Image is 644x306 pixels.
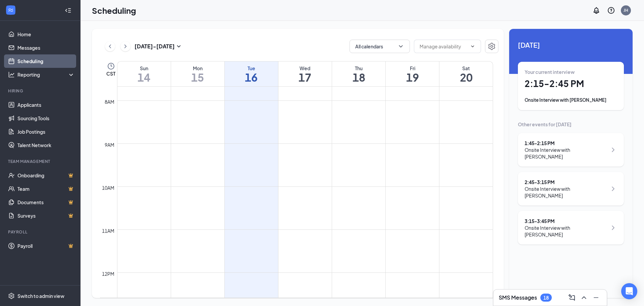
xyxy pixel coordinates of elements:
h3: SMS Messages [499,294,537,301]
div: Payroll [8,229,73,235]
div: Mon [171,65,224,72]
div: 8am [103,98,116,105]
svg: Minimize [592,294,600,302]
div: 2:45 - 3:15 PM [525,179,607,185]
svg: Notifications [592,6,600,14]
svg: ChevronRight [609,224,617,232]
div: Tue [225,65,278,72]
div: Fri [386,65,439,72]
button: ChevronRight [120,41,130,51]
div: Your current interview [525,69,617,75]
a: September 18, 2025 [332,61,385,86]
span: [DATE] [518,40,624,50]
svg: Clock [107,62,115,70]
a: OnboardingCrown [17,169,75,182]
h1: 19 [386,72,439,83]
a: Scheduling [17,54,75,68]
button: All calendarsChevronDown [350,40,410,53]
a: September 20, 2025 [439,61,493,86]
a: September 14, 2025 [117,61,171,86]
button: ChevronLeft [105,41,115,51]
div: Open Intercom Messenger [621,283,637,299]
h1: 14 [117,72,171,83]
h1: 20 [439,72,493,83]
svg: Settings [488,42,496,50]
div: 11am [101,227,116,234]
svg: ChevronLeft [107,42,113,50]
svg: Collapse [65,7,71,14]
h1: 2:15 - 2:45 PM [525,78,617,89]
svg: ComposeMessage [568,294,576,302]
a: Messages [17,41,75,54]
button: ChevronUp [579,292,589,303]
div: 18 [543,295,549,301]
svg: ChevronDown [397,43,404,50]
svg: Analysis [8,71,15,78]
div: 12pm [101,270,116,277]
div: Team Management [8,159,73,164]
div: Onsite Interview with [PERSON_NAME] [525,185,607,199]
a: DocumentsCrown [17,195,75,209]
a: PayrollCrown [17,239,75,253]
a: Applicants [17,98,75,112]
a: September 17, 2025 [278,61,332,86]
a: TeamCrown [17,182,75,195]
svg: SmallChevronDown [175,42,183,50]
a: Job Postings [17,125,75,138]
input: Manage availability [420,43,467,50]
div: JH [624,7,628,13]
button: Minimize [591,292,601,303]
div: Onsite Interview with [PERSON_NAME] [525,146,607,160]
svg: ChevronRight [122,42,129,50]
svg: ChevronRight [609,185,617,193]
span: CST [106,70,115,77]
div: Onsite Interview with [PERSON_NAME] [525,224,607,238]
div: Onsite Interview with [PERSON_NAME] [525,97,617,103]
div: Sun [117,65,171,72]
div: Other events for [DATE] [518,121,624,128]
div: 3:15 - 3:45 PM [525,218,607,224]
svg: WorkstreamLogo [7,7,14,13]
a: September 15, 2025 [171,61,224,86]
svg: ChevronUp [580,294,588,302]
button: Settings [485,40,498,53]
h1: 15 [171,72,224,83]
h1: 17 [278,72,332,83]
div: Sat [439,65,493,72]
a: SurveysCrown [17,209,75,222]
a: Sourcing Tools [17,112,75,125]
h1: 16 [225,72,278,83]
div: 9am [103,141,116,148]
a: September 16, 2025 [225,61,278,86]
div: Switch to admin view [17,293,64,299]
div: Thu [332,65,385,72]
svg: Settings [8,293,15,299]
a: September 19, 2025 [386,61,439,86]
div: 1:45 - 2:15 PM [525,140,607,146]
h1: 18 [332,72,385,83]
div: Hiring [8,88,73,94]
a: Home [17,28,75,41]
div: 10am [101,184,116,191]
div: Wed [278,65,332,72]
svg: ChevronRight [609,146,617,154]
button: ComposeMessage [567,292,577,303]
svg: ChevronDown [470,44,475,49]
h3: [DATE] - [DATE] [135,43,175,50]
h1: Scheduling [92,5,136,16]
div: Reporting [17,71,75,78]
svg: QuestionInfo [607,6,615,14]
a: Talent Network [17,138,75,152]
